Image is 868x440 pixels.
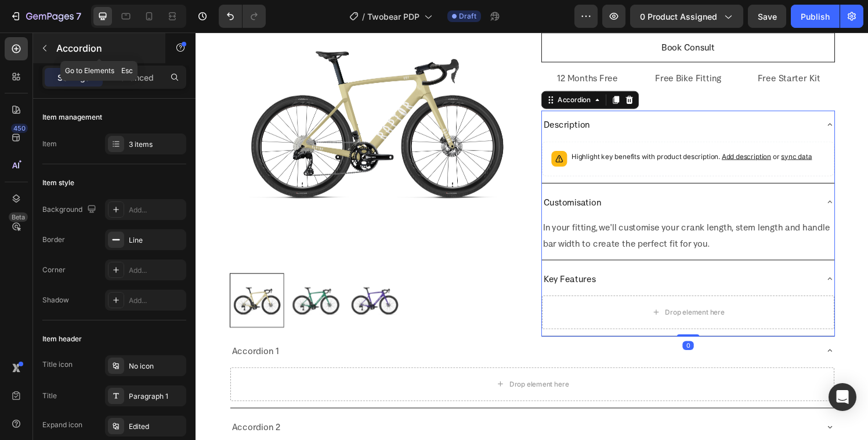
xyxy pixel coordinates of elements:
span: or [595,124,638,132]
p: Free Starter Kit [567,39,660,56]
iframe: Design area [196,33,868,440]
p: In your fitting, we'll customise your crank length, stem length and handle bar width to create th... [359,193,660,227]
p: Highlight key benefits with product description. [389,122,638,134]
span: Twobear PDP [367,10,419,23]
button: 7 [5,5,86,28]
p: Customisation [360,167,419,184]
p: Key Features [360,247,414,264]
div: Drop element here [486,285,547,294]
p: 12 Months Free Servicing [359,39,451,73]
button: Save [748,5,786,28]
div: Title icon [42,359,73,370]
div: Add... [129,265,183,276]
div: Rich Text Editor. Editing area: main [566,38,661,57]
span: / [362,10,365,23]
div: Add... [129,295,183,306]
div: Paragraph 1 [129,391,183,402]
p: Advanced [114,71,154,84]
div: Title [42,391,57,401]
div: Item [42,139,57,149]
span: Draft [459,11,476,21]
button: Publish [791,5,840,28]
p: Free Bike Fitting [463,39,556,56]
div: Rich Text Editor. Editing area: main [358,165,421,186]
div: Add... [129,205,183,215]
p: Settings [57,71,90,84]
div: Publish [801,10,830,23]
div: Background [42,202,99,218]
div: 3 items [129,139,183,150]
div: Undo/Redo [219,5,266,28]
span: sync data [606,124,638,132]
div: Edited [129,421,183,432]
div: Accordion [372,64,411,75]
div: Rich Text Editor. Editing area: main [357,38,453,74]
div: Beta [9,212,28,222]
div: 0 [504,319,515,329]
p: 7 [76,9,81,23]
div: Accordion 1 [35,319,88,340]
div: Corner [42,265,66,275]
div: Accordion 2 [35,398,89,419]
p: Accordion [56,41,155,55]
div: Rich Text Editor. Editing area: main [358,192,661,228]
div: Expand icon [42,420,82,430]
div: Rich Text Editor. Editing area: main [462,38,557,57]
button: 0 product assigned [630,5,743,28]
div: Rich Text Editor. Editing area: main [358,85,410,106]
div: Item style [42,178,74,188]
div: Item header [42,334,82,344]
div: 450 [11,124,28,133]
p: Description [360,87,408,104]
div: Shadow [42,295,69,305]
span: Save [758,12,777,21]
div: Line [129,235,183,246]
div: Rich Text Editor. Editing area: main [358,245,415,265]
div: Item management [42,112,102,122]
span: Add description [544,124,595,132]
div: Border [42,235,65,245]
div: Drop element here [324,359,386,369]
span: 0 product assigned [640,10,717,23]
div: No icon [129,361,183,372]
div: Open Intercom Messenger [829,383,856,411]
